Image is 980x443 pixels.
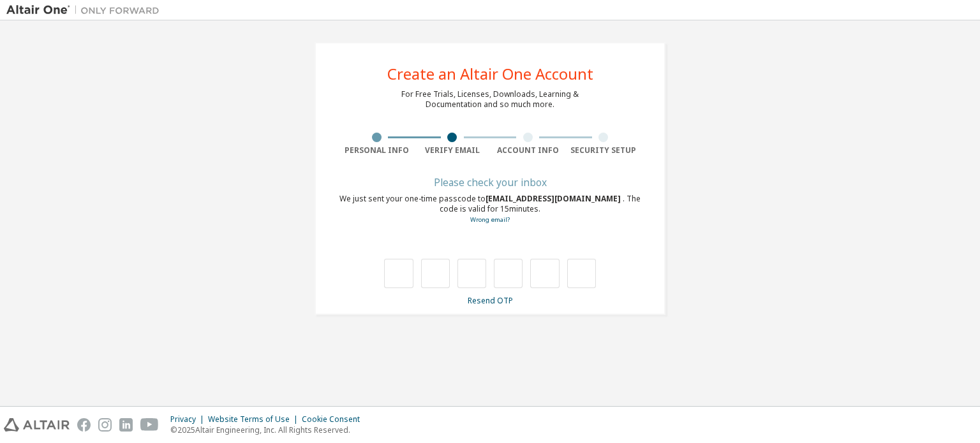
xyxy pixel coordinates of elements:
img: youtube.svg [140,418,159,432]
p: © 2025 Altair Engineering, Inc. All Rights Reserved. [170,425,367,435]
span: [EMAIL_ADDRESS][DOMAIN_NAME] [486,193,623,204]
div: Account Info [490,145,566,156]
img: instagram.svg [98,418,112,432]
a: Resend OTP [468,295,513,306]
img: facebook.svg [77,418,91,432]
div: For Free Trials, Licenses, Downloads, Learning & Documentation and so much more. [401,89,579,110]
img: Altair One [6,4,166,17]
a: Go back to the registration form [470,215,510,224]
div: Cookie Consent [302,414,367,425]
div: Create an Altair One Account [387,66,593,82]
img: linkedin.svg [119,418,133,432]
div: We just sent your one-time passcode to . The code is valid for 15 minutes. [339,194,641,225]
div: Please check your inbox [339,178,641,186]
img: altair_logo.svg [4,418,70,432]
div: Website Terms of Use [208,414,302,425]
div: Verify Email [415,145,491,156]
div: Security Setup [566,145,642,156]
div: Personal Info [339,145,415,156]
div: Privacy [170,414,208,425]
